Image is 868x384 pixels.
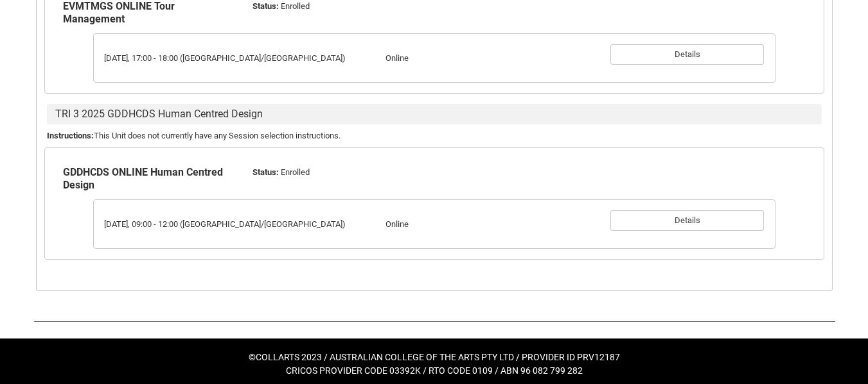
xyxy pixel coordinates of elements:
[47,131,94,140] b: Instructions :
[385,218,596,231] p: Online
[610,44,764,65] button: Details
[610,210,764,231] button: Details
[33,314,835,328] img: REDU_GREY_LINE
[252,1,279,11] b: Status :
[252,167,279,177] b: Status :
[104,218,370,231] p: [DATE], 09:00 - 12:00 ([GEOGRAPHIC_DATA]/[GEOGRAPHIC_DATA])
[47,129,822,142] p: This Unit does not currently have any Session selection instructions.
[48,104,270,124] span: TRI 3 2025 GDDHCDS Human Centred Design
[104,52,370,65] p: [DATE], 17:00 - 18:00 ([GEOGRAPHIC_DATA]/[GEOGRAPHIC_DATA])
[63,166,223,191] b: GDDHCDS ONLINE Human Centred Design
[252,166,427,179] p: Enrolled
[385,52,596,65] p: Online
